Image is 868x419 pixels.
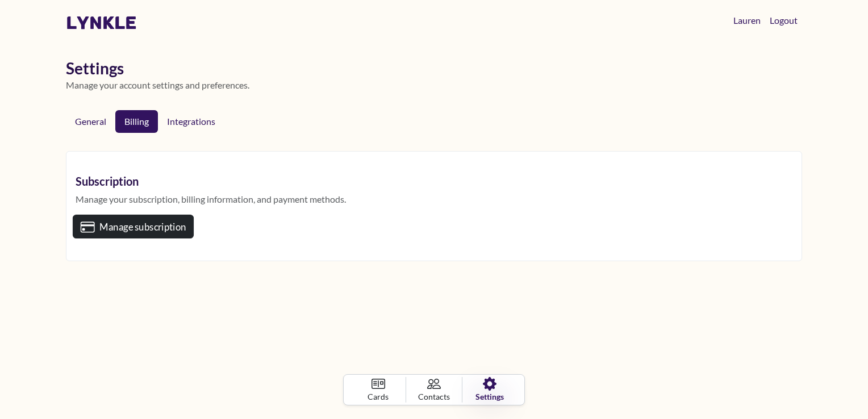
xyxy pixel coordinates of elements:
[765,9,802,32] button: Logout
[158,110,229,133] a: Integrations
[76,192,792,206] p: Manage your subscription, billing information, and payment methods.
[66,110,115,133] a: General
[76,174,792,188] h2: Subscription
[66,78,802,92] p: Manage your account settings and preferences.
[418,391,450,403] span: Contacts
[368,391,389,403] span: Cards
[99,221,186,232] span: Manage subscription
[167,116,220,127] span: Integrations
[115,110,158,133] a: Billing
[350,377,406,403] a: Cards
[406,377,462,403] a: Contacts
[66,59,802,78] h1: Settings
[729,9,765,32] a: Lauren
[462,377,518,403] a: Settings
[66,12,137,33] a: lynkle
[73,215,194,238] button: Manage subscription
[475,391,504,403] span: Settings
